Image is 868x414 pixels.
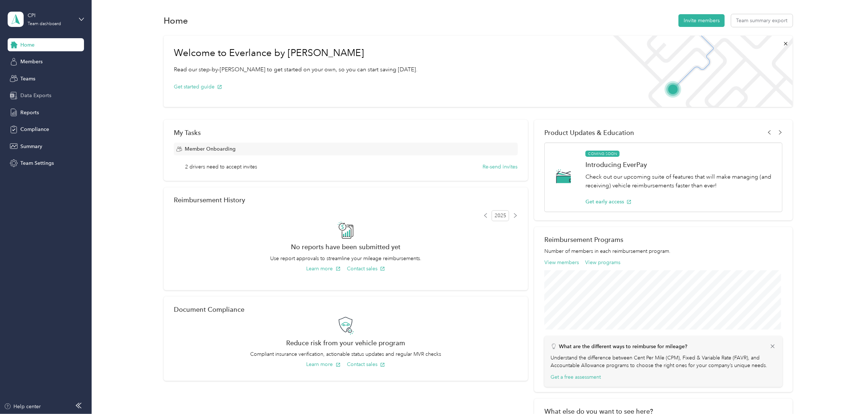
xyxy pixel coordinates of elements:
h2: No reports have been submitted yet [174,243,518,251]
h2: Document Compliance [174,306,244,313]
div: My Tasks [174,129,518,136]
h2: Reimbursement History [174,196,245,204]
button: Invite members [679,14,725,27]
p: Compliant insurance verification, actionable status updates and regular MVR checks [174,350,518,358]
span: Compliance [20,126,49,133]
img: Welcome to everlance [606,36,792,107]
h2: Reimbursement Programs [544,236,782,243]
span: Reports [20,109,39,116]
span: Member Onboarding [185,145,236,153]
button: Contact sales [347,265,385,272]
button: Get started guide [174,83,222,91]
button: Learn more [307,361,341,368]
button: Contact sales [347,361,385,368]
button: Re-send invites [483,163,518,171]
button: Get a free assessment [551,373,601,381]
span: Home [20,41,35,49]
h2: Reduce risk from your vehicle program [174,339,518,347]
span: Summary [20,143,42,150]
iframe: Everlance-gr Chat Button Frame [827,373,868,414]
span: 2025 [492,210,509,221]
p: Understand the difference between Cent Per Mile (CPM), Fixed & Variable Rate (FAVR), and Accounta... [551,354,776,369]
span: Product Updates & Education [544,129,634,136]
p: Use report approvals to streamline your mileage reimbursements. [174,255,518,262]
p: Number of members in each reimbursement program. [544,247,782,255]
p: Read our step-by-[PERSON_NAME] to get started on your own, so you can start saving [DATE]. [174,65,417,74]
button: Team summary export [731,14,793,27]
span: Data Exports [20,92,51,99]
h1: Introducing EverPay [585,161,774,168]
h1: Home [164,17,188,24]
button: Get early access [585,198,632,206]
button: View programs [585,259,621,266]
span: 2 drivers need to accept invites [185,163,257,171]
div: Team dashboard [28,22,61,26]
span: Members [20,58,43,65]
button: View members [544,259,579,266]
p: Check out our upcoming suite of features that will make managing (and receiving) vehicle reimburs... [585,172,774,190]
p: What are the different ways to reimburse for mileage? [559,343,688,350]
button: Help center [4,403,41,410]
span: Teams [20,75,35,83]
span: COMING SOON [585,151,620,157]
h1: Welcome to Everlance by [PERSON_NAME] [174,47,417,59]
button: Learn more [307,265,341,272]
span: Team Settings [20,159,54,167]
div: CPI [28,12,73,19]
